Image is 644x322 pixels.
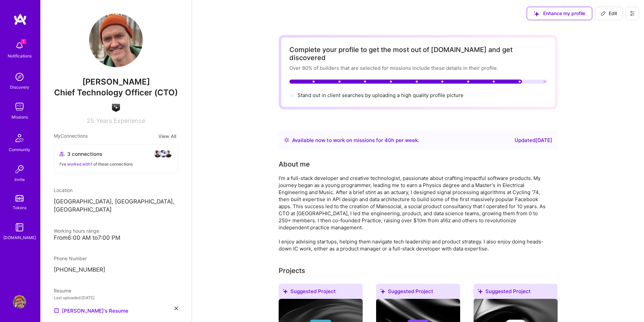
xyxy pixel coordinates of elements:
a: [PERSON_NAME]'s Resume [54,307,128,315]
img: User Avatar [13,295,26,309]
div: Discovery [10,84,29,91]
div: I've of these connections [59,160,172,168]
img: Resume [54,308,59,313]
span: Chief Technology Officer (CTO) [54,88,178,97]
div: Location [54,187,178,194]
i: icon SuggestedTeams [380,289,385,294]
div: Updated [DATE] [515,136,552,144]
div: Stand out in client searches by uploading a high quality profile picture [297,92,464,99]
button: 3 connectionsavataravataravatarI've worked with1 of these connections [54,144,178,173]
div: Invite [14,176,25,183]
p: [GEOGRAPHIC_DATA], [GEOGRAPHIC_DATA], [GEOGRAPHIC_DATA] [54,198,178,214]
div: [DOMAIN_NAME] [3,234,36,241]
div: I'm a full-stack developer and creative technologist, passionate about crafting impactful softwar... [279,175,548,252]
img: Invite [13,163,26,176]
span: 1 [21,39,26,44]
button: Edit [595,7,623,20]
img: avatar [159,150,167,158]
div: Available now to work on missions for h per week . [292,136,419,144]
span: Years Experience [96,117,145,124]
img: avatar [164,150,172,158]
img: tokens [15,195,24,201]
div: Projects [279,266,305,276]
img: Community [11,130,28,146]
div: Notifications [8,52,32,59]
img: A.I. guild [112,104,120,112]
div: Suggested Project [474,284,558,302]
div: Over 80% of builders that are selected for missions include these details in their profile. [289,64,547,72]
span: Resume [54,288,71,293]
button: View All [156,132,178,140]
i: icon SuggestedTeams [478,289,483,294]
img: avatar [154,150,162,158]
div: Suggested Project [279,284,363,302]
span: Working hours range [54,228,99,234]
img: logo [13,13,27,26]
i: icon Collaborator [59,151,65,156]
div: Last uploaded: [DATE] [54,294,178,301]
div: About me [279,159,310,169]
img: discovery [13,70,26,84]
span: 3 connections [67,150,102,157]
div: Complete your profile to get the most out of [DOMAIN_NAME] and get discovered [289,46,547,62]
p: [PHONE_NUMBER] [54,266,178,274]
span: [PERSON_NAME] [54,77,178,87]
img: User Avatar [89,13,143,67]
span: Edit [601,10,617,17]
span: 40 [385,137,391,143]
span: Phone Number [54,256,87,261]
img: bell [13,39,26,52]
span: worked with 1 [67,162,92,167]
i: icon SuggestedTeams [283,289,288,294]
div: Tokens [13,204,27,211]
i: icon Close [174,307,178,310]
div: From 6:00 AM to 7:00 PM [54,234,178,241]
div: Community [9,146,30,153]
span: My Connections [54,132,88,140]
div: Missions [11,113,28,121]
a: User Avatar [11,295,28,309]
img: Availability [284,137,289,143]
span: 25 [87,117,94,124]
div: Suggested Project [376,284,460,302]
img: guide book [13,221,26,234]
img: teamwork [13,100,26,113]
